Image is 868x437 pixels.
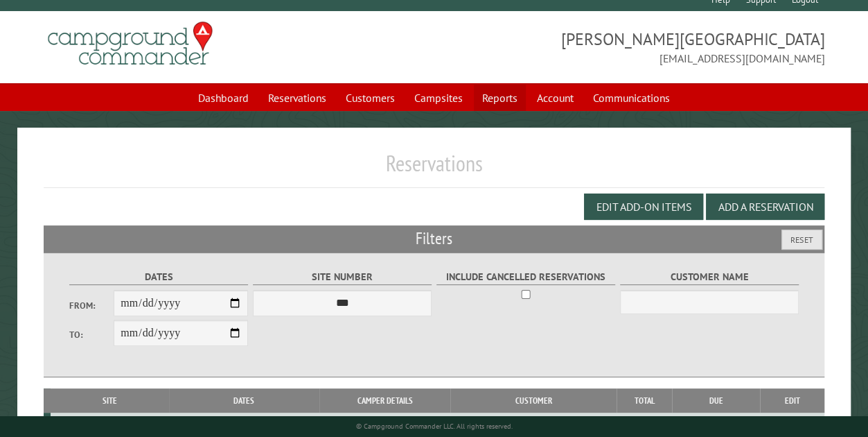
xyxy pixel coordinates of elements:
label: From: [69,299,114,312]
th: Total [617,388,672,413]
small: © Campground Commander LLC. All rights reserved. [356,422,513,431]
span: [PERSON_NAME][GEOGRAPHIC_DATA] [EMAIL_ADDRESS][DOMAIN_NAME] [434,28,825,67]
h2: Filters [44,225,825,252]
label: Dates [69,269,249,285]
button: Edit Add-on Items [584,194,703,220]
th: Site [51,388,169,413]
a: Customers [337,85,403,111]
th: Camper Details [319,388,450,413]
a: Campsites [406,85,471,111]
label: Site Number [253,269,432,285]
a: Dashboard [190,85,257,111]
th: Edit [760,388,824,413]
button: Add a Reservation [706,194,824,220]
a: Communications [585,85,678,111]
th: Customer [450,388,617,413]
label: To: [69,328,114,341]
th: Due [672,388,760,413]
label: Customer Name [620,269,799,285]
a: Reservations [260,85,335,111]
a: Account [529,85,582,111]
label: Include Cancelled Reservations [436,269,616,285]
a: Reports [474,85,526,111]
button: Reset [781,230,822,250]
h1: Reservations [44,150,825,188]
img: Campground Commander [44,17,217,71]
th: Dates [169,388,320,413]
